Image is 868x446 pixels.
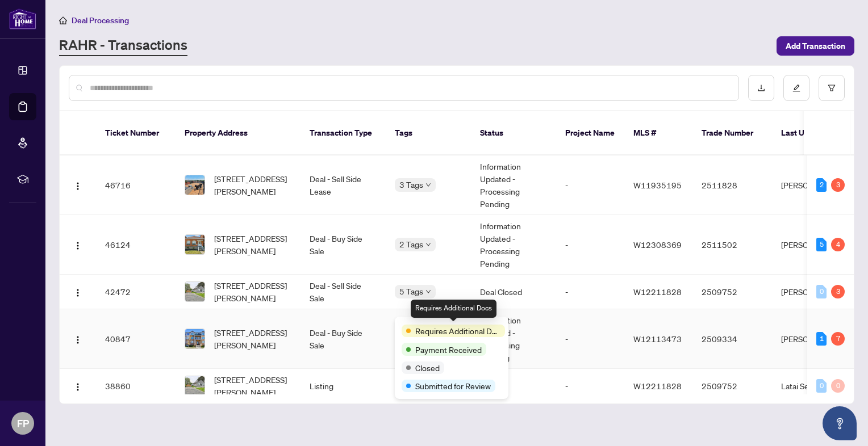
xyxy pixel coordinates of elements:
[748,75,774,101] button: download
[471,111,556,155] th: Status
[73,241,82,250] img: Logo
[96,215,176,275] td: 46124
[471,309,556,369] td: Information Updated - Processing Pending
[425,242,431,247] span: down
[816,332,827,346] div: 1
[692,369,772,403] td: 2509752
[816,379,827,393] div: 0
[425,182,431,188] span: down
[783,75,809,101] button: edit
[831,285,845,298] div: 3
[831,178,845,192] div: 3
[73,182,82,191] img: Logo
[819,75,845,101] button: filter
[301,155,386,215] td: Deal - Sell Side Lease
[72,15,129,26] span: Deal Processing
[556,275,624,309] td: -
[471,155,556,215] td: Information Updated - Processing Pending
[624,111,692,155] th: MLS #
[757,84,765,92] span: download
[633,180,682,190] span: W11935195
[185,376,205,395] img: thumbnail-img
[415,380,491,392] span: Submitted for Review
[411,300,496,318] div: Requires Additional Docs
[556,155,624,215] td: -
[692,275,772,309] td: 2509752
[471,369,556,403] td: -
[17,415,29,431] span: FP
[69,330,87,348] button: Logo
[185,235,205,254] img: thumbnail-img
[831,332,845,346] div: 7
[556,369,624,403] td: -
[96,275,176,309] td: 42472
[633,334,682,344] span: W12113473
[399,178,423,191] span: 3 Tags
[386,111,471,155] th: Tags
[399,285,423,298] span: 5 Tags
[69,283,87,301] button: Logo
[301,369,386,403] td: Listing
[772,309,857,369] td: [PERSON_NAME]
[692,215,772,275] td: 2511502
[96,155,176,215] td: 46716
[471,275,556,309] td: Deal Closed
[692,309,772,369] td: 2509334
[73,382,82,392] img: Logo
[772,275,857,309] td: [PERSON_NAME]
[633,287,682,297] span: W12211828
[831,238,845,251] div: 4
[425,289,431,294] span: down
[823,406,857,440] button: Open asap
[69,377,87,395] button: Logo
[73,288,82,297] img: Logo
[69,176,87,194] button: Logo
[692,155,772,215] td: 2511828
[772,215,857,275] td: [PERSON_NAME]
[214,172,291,197] span: [STREET_ADDRESS][PERSON_NAME]
[214,373,291,398] span: [STREET_ADDRESS][PERSON_NAME]
[96,309,176,369] td: 40847
[301,275,386,309] td: Deal - Sell Side Sale
[59,16,67,24] span: home
[471,215,556,275] td: Information Updated - Processing Pending
[9,9,36,30] img: logo
[176,111,301,155] th: Property Address
[59,36,187,56] a: RAHR - Transactions
[185,282,205,301] img: thumbnail-img
[69,235,87,254] button: Logo
[816,238,827,251] div: 5
[633,239,682,250] span: W12308369
[792,84,800,92] span: edit
[772,111,857,155] th: Last Updated By
[816,178,827,192] div: 2
[772,369,857,403] td: Latai Seadat
[633,381,682,391] span: W12211828
[556,215,624,275] td: -
[301,309,386,369] td: Deal - Buy Side Sale
[786,37,845,55] span: Add Transaction
[185,329,205,348] img: thumbnail-img
[556,111,624,155] th: Project Name
[96,369,176,403] td: 38860
[772,155,857,215] td: [PERSON_NAME]
[692,111,772,155] th: Trade Number
[415,343,482,356] span: Payment Received
[777,36,854,56] button: Add Transaction
[214,279,291,304] span: [STREET_ADDRESS][PERSON_NAME]
[828,84,836,92] span: filter
[556,309,624,369] td: -
[415,361,440,374] span: Closed
[301,111,386,155] th: Transaction Type
[185,175,205,195] img: thumbnail-img
[214,232,291,257] span: [STREET_ADDRESS][PERSON_NAME]
[415,325,500,337] span: Requires Additional Docs
[214,326,291,351] span: [STREET_ADDRESS][PERSON_NAME]
[816,285,827,298] div: 0
[73,335,82,344] img: Logo
[301,215,386,275] td: Deal - Buy Side Sale
[399,238,423,251] span: 2 Tags
[96,111,176,155] th: Ticket Number
[831,379,845,393] div: 0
